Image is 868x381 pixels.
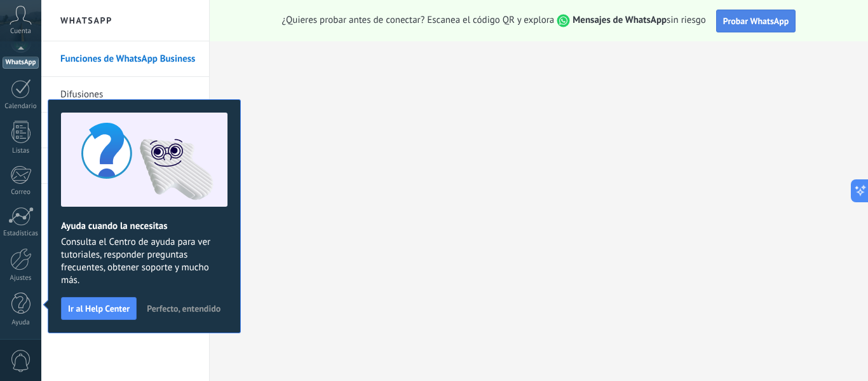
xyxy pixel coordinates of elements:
[10,27,31,36] span: Cuenta
[61,220,227,232] h2: Ayuda cuando la necesitas
[3,188,39,197] div: Correo
[3,102,39,111] div: Calendario
[68,304,130,313] span: Ir al Help Center
[60,77,196,113] a: Difusiones
[3,57,39,69] div: WhatsApp
[723,15,789,27] span: Probar WhatsApp
[41,77,209,113] li: Difusiones
[573,14,667,26] strong: Mensajes de WhatsApp
[716,10,796,32] button: Probar WhatsApp
[61,297,137,320] button: Ir al Help Center
[141,299,226,318] button: Perfecto, entendido
[3,147,39,155] div: Listas
[3,230,39,238] div: Estadísticas
[61,236,227,287] span: Consulta el Centro de ayuda para ver tutoriales, responder preguntas frecuentes, obtener soporte ...
[147,304,220,313] span: Perfecto, entendido
[3,319,39,327] div: Ayuda
[60,41,196,77] a: Funciones de WhatsApp Business
[3,274,39,282] div: Ajustes
[282,14,706,27] span: ¿Quieres probar antes de conectar? Escanea el código QR y explora sin riesgo
[41,41,209,77] li: Funciones de WhatsApp Business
